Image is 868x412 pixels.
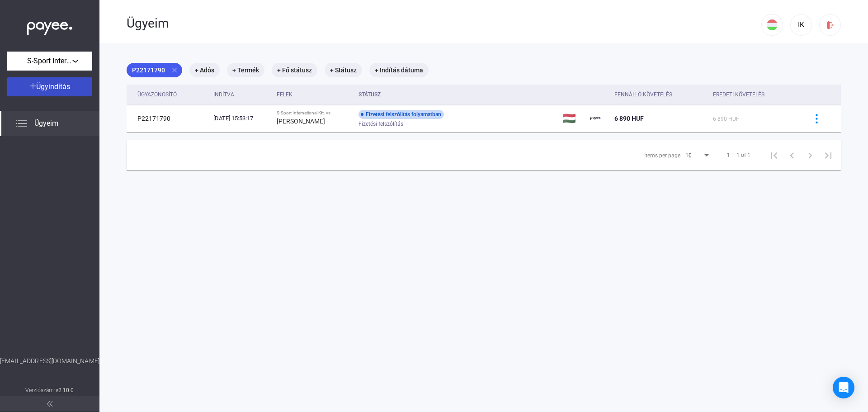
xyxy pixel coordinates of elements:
[227,63,264,77] mat-chip: + Termék
[27,56,72,66] span: S-Sport International Kft.
[34,118,58,129] span: Ügyeim
[277,110,351,116] div: S-Sport International Kft. vs
[793,19,809,30] div: IK
[213,89,234,100] div: Indítva
[27,17,72,35] img: white-payee-white-dot.svg
[325,63,362,77] mat-chip: + Státusz
[812,114,821,123] img: more-blue
[765,146,783,164] button: First page
[127,16,761,31] div: Ügyeim
[819,14,841,36] button: logout-red
[36,82,70,91] span: Ügyindítás
[826,20,835,30] img: logout-red
[359,118,403,129] span: Fizetési felszólítás
[783,146,801,164] button: Previous page
[685,152,692,159] span: 10
[801,146,819,164] button: Next page
[644,150,682,161] div: Items per page:
[790,14,812,36] button: IK
[213,89,269,100] div: Indítva
[369,63,429,77] mat-chip: + Indítás dátuma
[137,89,177,100] div: Ügyazonosító
[713,89,796,100] div: Eredeti követelés
[761,14,783,36] button: HU
[127,105,210,132] td: P22171790
[590,113,601,124] img: payee-logo
[272,63,317,77] mat-chip: + Fő státusz
[170,66,179,74] mat-icon: close
[359,110,444,119] div: Fizetési felszólítás folyamatban
[47,401,52,407] img: arrow-double-left-grey.svg
[833,377,854,398] div: Open Intercom Messenger
[7,77,92,96] button: Ügyindítás
[685,150,711,161] mat-select: Items per page:
[713,116,739,122] span: 6 890 HUF
[355,85,558,105] th: Státusz
[713,89,764,100] div: Eredeti követelés
[213,114,269,123] div: [DATE] 15:53:17
[7,52,92,71] button: S-Sport International Kft.
[127,63,182,77] mat-chip: P22171790
[56,387,74,393] strong: v2.10.0
[16,118,27,129] img: list.svg
[727,150,750,161] div: 1 – 1 of 1
[277,89,292,100] div: Felek
[559,105,587,132] td: 🇭🇺
[30,83,36,89] img: plus-white.svg
[277,118,325,125] strong: [PERSON_NAME]
[277,89,351,100] div: Felek
[189,63,220,77] mat-chip: + Adós
[137,89,206,100] div: Ügyazonosító
[819,146,837,164] button: Last page
[614,89,706,100] div: Fennálló követelés
[807,109,826,128] button: more-blue
[614,89,672,100] div: Fennálló követelés
[614,115,644,122] span: 6 890 HUF
[767,19,778,30] img: HU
